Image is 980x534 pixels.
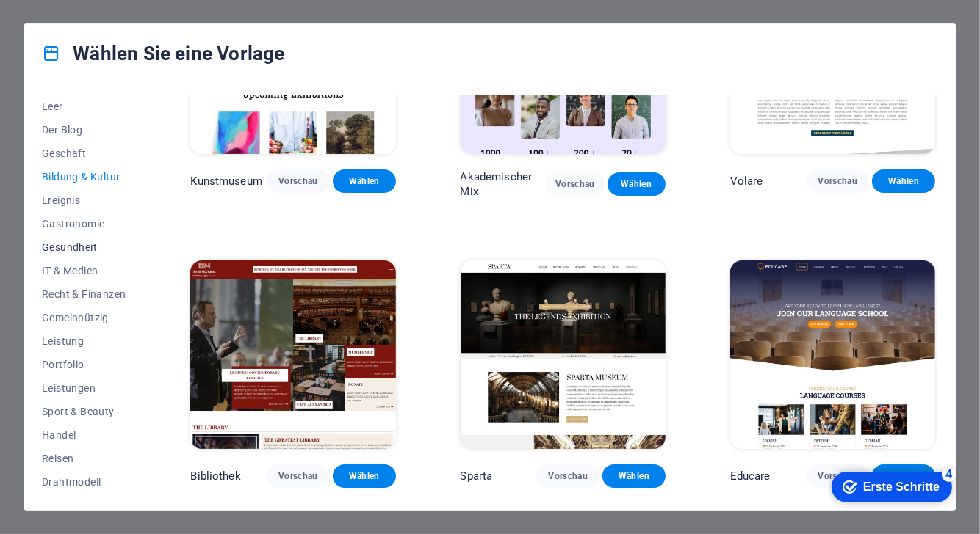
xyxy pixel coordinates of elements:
[42,329,126,353] button: Leistung
[42,147,86,159] font: Geschäft
[42,235,126,259] button: Gesundheit
[730,260,935,449] img: Educare
[42,142,126,165] button: Geschäft
[619,471,649,481] font: Wählen
[602,464,666,488] button: Wählen
[42,335,84,347] font: Leistung
[730,175,763,188] font: Volare
[333,169,396,193] button: Wählen
[42,282,126,306] button: Recht & Finanzen
[42,406,115,417] font: Sport & Beauty
[42,100,63,112] font: Leer
[872,169,935,193] button: Wählen
[461,170,533,198] font: Akademischer Mix
[42,470,126,494] button: Drahtmodell
[42,265,98,277] font: IT & Medien
[555,179,595,189] font: Vorschau
[3,7,123,38] div: Erste Schritte 4 Artikel verbleiben, 20 % abgeschlossen
[42,288,126,300] font: Recht & Finanzen
[42,118,126,142] button: Der Blog
[42,453,73,464] font: Reisen
[42,429,76,441] font: Handel
[42,312,109,323] font: Gemeinnützig
[888,176,919,186] font: Wählen
[42,165,126,189] button: Bildung & Kultur
[190,260,395,449] img: Bibliothek
[278,471,318,481] font: Vorschau
[35,16,111,29] font: Erste Schritte
[42,171,120,183] font: Bildung & Kultur
[278,176,318,186] font: Vorschau
[818,176,857,186] font: Vorschau
[42,476,101,488] font: Drahtmodell
[42,241,97,253] font: Gesundheit
[42,423,126,447] button: Handel
[42,447,126,470] button: Reisen
[608,172,666,196] button: Wählen
[806,169,869,193] button: Vorschau
[42,376,126,400] button: Leistungen
[333,464,396,488] button: Wählen
[267,169,330,193] button: Vorschau
[73,43,284,65] font: Wählen Sie eine Vorlage
[42,124,82,136] font: Der Blog
[42,382,96,394] font: Leistungen
[806,464,869,488] button: Vorschau
[42,306,126,329] button: Gemeinnützig
[818,471,857,481] font: Vorschau
[42,353,126,376] button: Portfolio
[730,469,771,483] font: Educare
[42,259,126,282] button: IT & Medien
[42,194,80,206] font: Ereignis
[621,179,652,189] font: Wählen
[42,189,126,212] button: Ereignis
[118,4,124,16] font: 4
[349,176,380,186] font: Wählen
[461,260,666,449] img: Sparta
[42,212,126,235] button: Gastronomie
[190,469,240,483] font: Bibliothek
[42,400,126,423] button: Sport & Beauty
[548,471,588,481] font: Vorschau
[42,218,104,230] font: Gastronomie
[42,95,126,118] button: Leer
[546,172,604,196] button: Vorschau
[190,175,262,188] font: Kunstmuseum
[536,464,599,488] button: Vorschau
[42,359,84,370] font: Portfolio
[349,471,380,481] font: Wählen
[461,469,493,483] font: Sparta
[267,464,330,488] button: Vorschau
